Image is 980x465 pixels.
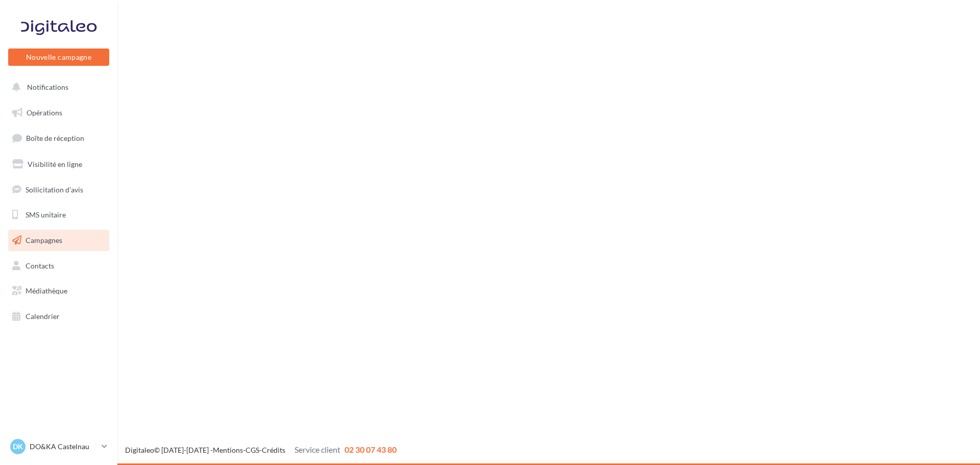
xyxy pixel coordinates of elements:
[6,255,111,277] a: Contacts
[26,261,54,270] span: Contacts
[27,108,62,117] span: Opérations
[125,446,397,454] span: © [DATE]-[DATE] - - -
[6,102,111,124] a: Opérations
[8,437,109,456] a: DK DO&KA Castelnau
[345,445,397,454] span: 02 30 07 43 80
[26,134,84,142] span: Boîte de réception
[6,280,111,302] a: Médiathèque
[6,127,111,149] a: Boîte de réception
[6,179,111,201] a: Sollicitation d'avis
[8,48,109,66] button: Nouvelle campagne
[27,83,68,91] span: Notifications
[28,160,82,168] span: Visibilité en ligne
[6,306,111,327] a: Calendrier
[26,185,83,193] span: Sollicitation d'avis
[26,312,60,321] span: Calendrier
[295,445,340,454] span: Service client
[30,442,97,452] p: DO&KA Castelnau
[262,446,285,454] a: Crédits
[125,446,154,454] a: Digitaleo
[246,446,259,454] a: CGS
[6,77,107,98] button: Notifications
[13,442,23,452] span: DK
[26,286,67,295] span: Médiathèque
[213,446,243,454] a: Mentions
[6,204,111,226] a: SMS unitaire
[26,236,62,244] span: Campagnes
[6,154,111,175] a: Visibilité en ligne
[26,210,66,219] span: SMS unitaire
[6,230,111,251] a: Campagnes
